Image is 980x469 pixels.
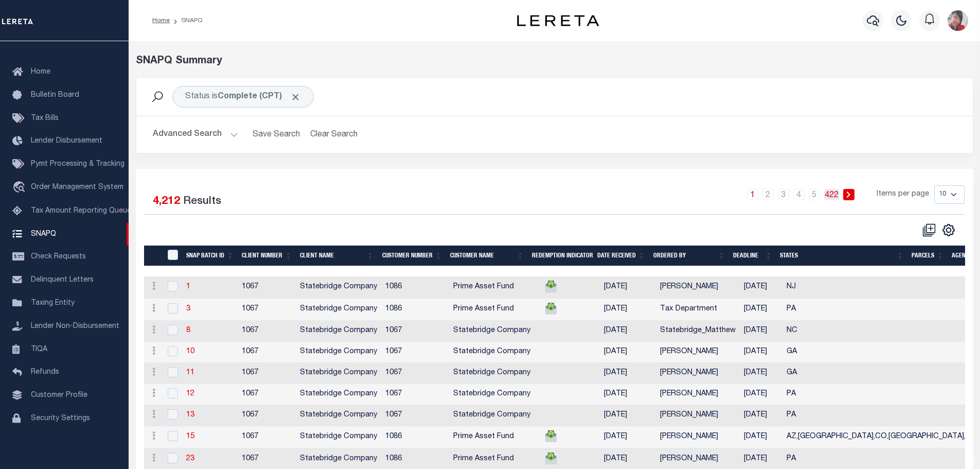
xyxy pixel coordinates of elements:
td: 1067 [238,426,296,448]
a: 13 [186,411,194,419]
a: 8 [186,327,190,334]
td: [PERSON_NAME] [656,363,740,384]
span: Security Settings [31,415,90,422]
td: [DATE] [740,405,782,426]
td: Statebridge Company [296,321,381,342]
span: SNAPQ [31,230,56,237]
div: SNAPQ Summary [136,54,973,69]
td: 1067 [381,384,449,405]
span: Items per page [877,189,929,200]
th: Deadline: activate to sort column ascending [729,246,776,267]
td: [DATE] [740,276,782,299]
img: logo-dark.svg [517,15,599,26]
td: Prime Asset Fund [449,276,534,299]
td: Statebridge Company [296,342,381,363]
a: 23 [186,455,194,462]
a: 11 [186,369,194,376]
a: 422 [824,189,839,200]
td: 1067 [238,384,296,405]
li: SNAPQ [170,16,202,25]
td: 1067 [238,321,296,342]
td: Statebridge Company [296,426,381,448]
td: 1067 [238,276,296,299]
th: Customer Number: activate to sort column ascending [378,246,446,267]
td: [PERSON_NAME] [656,405,740,426]
td: [PERSON_NAME] [656,384,740,405]
span: Refunds [31,369,59,376]
td: 1086 [381,276,449,299]
a: 2 [762,189,774,200]
span: Check Requests [31,253,86,260]
td: [DATE] [740,384,782,405]
span: Lender Disbursement [31,137,102,145]
b: Complete (CPT) [218,93,301,101]
button: Save Search [246,125,306,145]
td: Prime Asset Fund [449,426,534,448]
td: [DATE] [600,405,656,426]
td: [DATE] [740,342,782,363]
th: Parcels: activate to sort column ascending [907,246,948,267]
th: Customer Name: activate to sort column ascending [446,246,528,267]
td: 1067 [238,342,296,363]
a: 10 [186,348,194,355]
td: [PERSON_NAME] [656,342,740,363]
td: [PERSON_NAME] [656,426,740,448]
td: Statebridge Company [449,405,534,426]
td: 1067 [238,363,296,384]
span: Pymt Processing & Tracking [31,161,124,168]
th: SNAP BATCH ID: activate to sort column ascending [182,246,238,267]
a: 3 [186,305,190,312]
button: Clear Search [306,125,362,145]
div: Click to Edit [172,86,314,108]
span: Bulletin Board [31,92,79,99]
th: Ordered By: activate to sort column ascending [649,246,729,267]
span: Customer Profile [31,392,87,399]
td: 1086 [381,299,449,321]
a: TPS Requested [543,455,559,462]
button: Advanced Search [153,125,238,145]
td: Statebridge Company [449,384,534,405]
td: Prime Asset Fund [449,299,534,321]
th: Client Name: activate to sort column ascending [296,246,378,267]
td: [DATE] [600,426,656,448]
td: [DATE] [740,299,782,321]
td: 1067 [238,405,296,426]
a: TPS Requested [543,283,559,290]
span: Order Management System [31,184,123,191]
span: 4,212 [153,196,180,207]
td: Statebridge Company [449,363,534,384]
span: Lender Non-Disbursement [31,323,119,330]
td: 1067 [381,342,449,363]
td: [DATE] [740,363,782,384]
a: TPS Requested [543,305,559,312]
td: 1067 [381,405,449,426]
th: Date Received: activate to sort column ascending [593,246,649,267]
a: 5 [809,189,820,200]
th: Redemption Indicator [528,246,593,267]
a: 1 [747,189,758,200]
span: Click to Remove [290,92,301,102]
th: SNAPBatchId [161,246,182,267]
th: States: activate to sort column ascending [776,246,907,267]
td: [DATE] [740,426,782,448]
td: 1086 [381,426,449,448]
span: Home [31,68,50,76]
td: [DATE] [600,384,656,405]
i: travel_explore [12,181,29,195]
td: Statebridge Company [296,363,381,384]
td: Statebridge Company [296,384,381,405]
a: TPS Requested [543,433,559,440]
td: 1067 [381,321,449,342]
td: 1067 [381,363,449,384]
td: [PERSON_NAME] [656,276,740,299]
td: Statebridge Company [449,321,534,342]
td: [DATE] [740,321,782,342]
span: Tax Amount Reporting Queue [31,207,131,215]
a: 3 [778,189,789,200]
a: 1 [186,283,190,290]
td: Tax Department [656,299,740,321]
td: 1067 [238,299,296,321]
td: Statebridge Company [296,299,381,321]
a: 15 [186,433,194,440]
a: 4 [793,189,805,200]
